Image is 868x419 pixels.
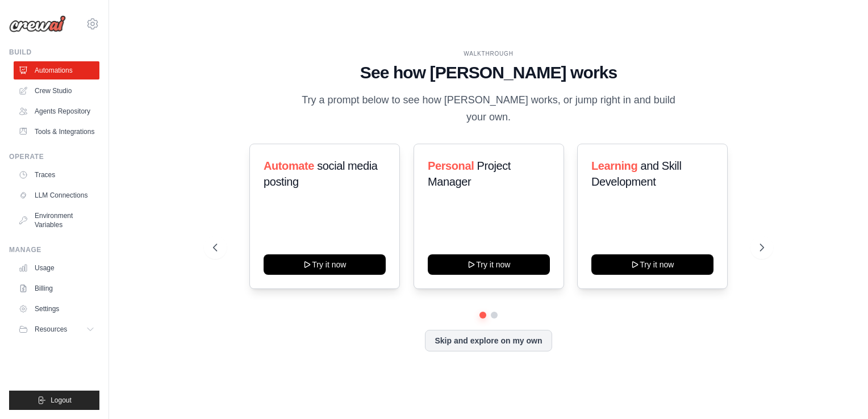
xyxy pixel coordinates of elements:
[14,166,99,184] a: Traces
[14,82,99,100] a: Crew Studio
[14,186,99,204] a: LLM Connections
[14,102,99,120] a: Agents Repository
[9,48,99,57] div: Build
[14,61,99,79] a: Automations
[14,259,99,277] a: Usage
[35,325,67,334] span: Resources
[14,300,99,318] a: Settings
[9,152,99,161] div: Operate
[264,160,378,188] span: social media posting
[264,160,314,172] span: Automate
[14,207,99,234] a: Environment Variables
[591,254,713,275] button: Try it now
[14,279,99,298] a: Billing
[428,254,550,275] button: Try it now
[425,330,552,351] button: Skip and explore on my own
[213,62,764,83] h1: See how [PERSON_NAME] works
[591,160,637,172] span: Learning
[9,245,99,254] div: Manage
[428,160,511,188] span: Project Manager
[14,123,99,141] a: Tools & Integrations
[298,92,679,125] p: Try a prompt below to see how [PERSON_NAME] works, or jump right in and build your own.
[9,391,99,410] button: Logout
[14,320,99,338] button: Resources
[591,160,681,188] span: and Skill Development
[51,396,72,405] span: Logout
[428,160,474,172] span: Personal
[213,49,764,58] div: WALKTHROUGH
[9,15,66,32] img: Logo
[264,254,386,275] button: Try it now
